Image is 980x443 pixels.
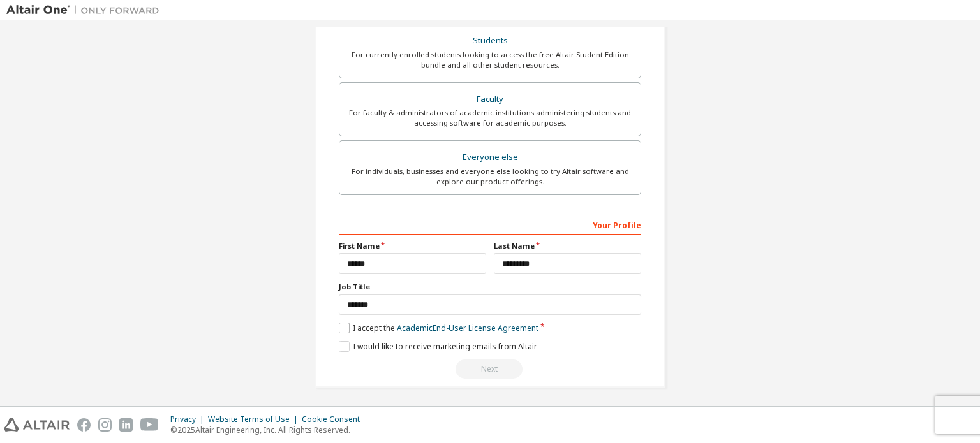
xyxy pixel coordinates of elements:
[4,418,70,432] img: altair_logo.svg
[347,166,633,187] div: For individuals, businesses and everyone else looking to try Altair software and explore our prod...
[347,32,633,50] div: Students
[339,241,486,251] label: First Name
[208,414,302,425] div: Website Terms of Use
[6,4,166,17] img: Altair One
[98,418,112,432] img: instagram.svg
[170,414,208,425] div: Privacy
[339,282,641,292] label: Job Title
[339,214,641,235] div: Your Profile
[140,418,159,432] img: youtube.svg
[339,323,538,333] label: I accept the
[347,149,633,166] div: Everyone else
[119,418,133,432] img: linkedin.svg
[77,418,91,432] img: facebook.svg
[170,425,367,435] p: © 2025 Altair Engineering, Inc. All Rights Reserved.
[397,323,538,333] a: Academic End-User License Agreement
[302,414,367,425] div: Cookie Consent
[347,108,633,128] div: For faculty & administrators of academic institutions administering students and accessing softwa...
[339,341,537,352] label: I would like to receive marketing emails from Altair
[347,50,633,70] div: For currently enrolled students looking to access the free Altair Student Edition bundle and all ...
[494,241,641,251] label: Last Name
[347,91,633,108] div: Faculty
[339,359,641,379] div: Read and acccept EULA to continue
